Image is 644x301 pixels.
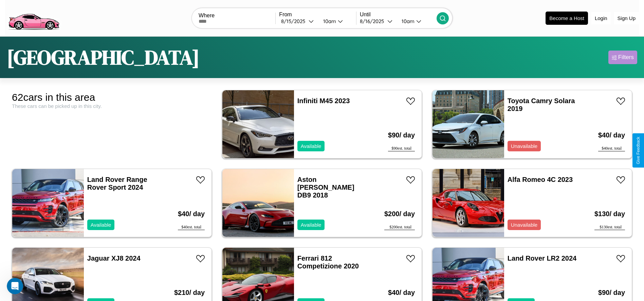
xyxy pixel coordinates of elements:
a: Toyota Camry Solara 2019 [508,97,575,112]
div: $ 200 est. total [384,225,415,230]
button: 10am [396,18,437,25]
h3: $ 130 / day [594,203,625,225]
p: Available [301,220,321,229]
div: Filters [618,54,634,61]
a: Ferrari 812 Competizione 2020 [297,255,359,270]
button: 10am [318,18,356,25]
img: logo [5,3,62,32]
h3: $ 40 / day [598,125,625,146]
div: $ 40 est. total [598,146,625,151]
label: Until [360,12,437,18]
p: Available [301,142,321,151]
a: Aston [PERSON_NAME] DB9 2018 [297,176,354,199]
a: Alfa Romeo 4C 2023 [508,176,573,183]
h1: [GEOGRAPHIC_DATA] [7,43,200,71]
a: Infiniti M45 2023 [297,97,350,105]
div: 8 / 15 / 2025 [281,18,309,24]
button: Filters [608,51,637,64]
div: $ 40 est. total [178,225,205,230]
a: Land Rover LR2 2024 [508,255,576,262]
iframe: Intercom live chat [7,278,23,294]
label: Where [199,13,275,19]
div: 8 / 16 / 2025 [360,18,387,24]
p: Unavailable [511,220,537,229]
h3: $ 200 / day [384,203,415,225]
a: Jaguar XJ8 2024 [87,255,141,262]
div: $ 130 est. total [594,225,625,230]
div: 62 cars in this area [12,92,212,103]
div: 10am [398,18,416,24]
button: Become a Host [546,12,588,25]
button: 8/15/2025 [279,18,317,25]
button: Sign Up [614,12,639,24]
p: Unavailable [511,142,537,151]
label: From [279,12,356,18]
p: Available [91,220,111,229]
h3: $ 90 / day [388,125,415,146]
div: These cars can be picked up in this city. [12,103,212,109]
div: 10am [320,18,338,24]
h3: $ 40 / day [178,203,205,225]
a: Land Rover Range Rover Sport 2024 [87,176,147,191]
button: Login [591,12,611,24]
div: $ 90 est. total [388,146,415,151]
div: Give Feedback [636,137,641,164]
